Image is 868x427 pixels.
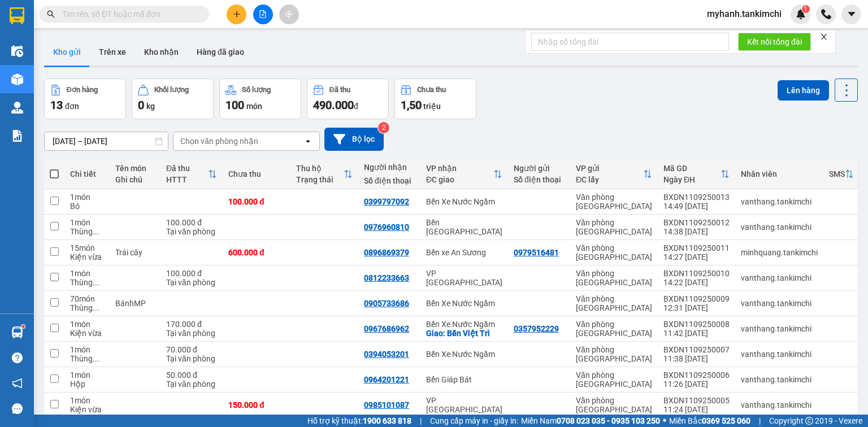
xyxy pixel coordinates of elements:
[747,36,802,48] span: Kết nối tổng đài
[364,375,409,384] div: 0964201221
[290,159,358,189] th: Toggle SortBy
[259,10,267,18] span: file-add
[166,380,217,389] div: Tại văn phòng
[324,128,384,151] button: Bộ lọc
[67,86,98,94] div: Đơn hàng
[663,303,730,312] div: 12:31 [DATE]
[570,159,658,189] th: Toggle SortBy
[228,400,285,409] div: 150.000 đ
[70,169,104,178] div: Chi tiết
[821,9,831,19] img: phone-icon
[364,324,409,333] div: 0967686962
[576,371,652,389] div: Văn phòng [GEOGRAPHIC_DATA]
[70,227,104,236] div: Thùng vừa
[576,320,652,338] div: Văn phòng [GEOGRAPHIC_DATA]
[47,10,55,18] span: search
[70,193,104,202] div: 1 món
[132,79,214,119] button: Khối lượng0kg
[227,5,246,24] button: plus
[242,86,271,94] div: Số lượng
[820,33,828,41] span: close
[663,396,730,405] div: BXDN1109250005
[93,303,99,312] span: ...
[364,223,409,232] div: 0976960810
[663,278,730,287] div: 14:22 [DATE]
[70,405,104,414] div: Kiện vừa
[180,136,258,147] div: Chọn văn phòng nhận
[364,273,409,282] div: 0812233663
[285,10,293,18] span: aim
[21,325,25,328] sup: 1
[663,320,730,329] div: BXDN1109250008
[576,243,652,262] div: Văn phòng [GEOGRAPHIC_DATA]
[70,252,104,262] div: Kiện vừa
[228,248,285,257] div: 600.000 đ
[146,102,155,111] span: kg
[279,5,299,24] button: aim
[11,45,23,57] img: warehouse-icon
[663,269,730,278] div: BXDN1109250010
[378,122,389,133] sup: 2
[166,345,217,354] div: 70.000 đ
[778,80,829,101] button: Lên hàng
[70,380,104,389] div: Hộp
[663,175,721,184] div: Ngày ĐH
[364,197,409,206] div: 0399797092
[364,176,415,185] div: Số điện thoại
[663,227,730,236] div: 14:38 [DATE]
[70,354,104,363] div: Thùng xốp
[663,294,730,303] div: BXDN1109250009
[364,248,409,257] div: 0896869379
[741,197,818,206] div: vanthang.tankimchi
[45,132,168,150] input: Select a date range.
[741,350,818,359] div: vanthang.tankimchi
[420,415,422,427] span: |
[802,5,810,13] sup: 1
[93,354,99,363] span: ...
[663,354,730,363] div: 11:38 [DATE]
[70,218,104,227] div: 1 món
[426,197,502,206] div: Bến Xe Nước Ngầm
[663,345,730,354] div: BXDN1109250007
[426,269,502,287] div: VP [GEOGRAPHIC_DATA]
[576,175,643,184] div: ĐC lấy
[663,193,730,202] div: BXDN1109250013
[420,159,508,189] th: Toggle SortBy
[364,299,409,308] div: 0905733686
[576,218,652,236] div: Văn phòng [GEOGRAPHIC_DATA]
[166,218,217,227] div: 100.000 đ
[364,400,409,409] div: 0985101087
[70,294,104,303] div: 70 món
[796,9,806,19] img: icon-new-feature
[166,354,217,363] div: Tại văn phòng
[514,248,559,257] div: 0979516481
[90,38,135,66] button: Trên xe
[296,164,344,173] div: Thu hộ
[401,98,422,112] span: 1,50
[166,175,208,184] div: HTTT
[12,378,23,389] span: notification
[698,7,791,21] span: myhanh.tankimchi
[663,218,730,227] div: BXDN1109250012
[228,197,285,206] div: 100.000 đ
[426,299,502,308] div: Bến Xe Nước Ngầm
[12,403,23,414] span: message
[847,9,857,19] span: caret-down
[426,320,502,329] div: Bến Xe Nước Ngầm
[11,130,23,142] img: solution-icon
[741,324,818,333] div: vanthang.tankimchi
[93,278,99,287] span: ...
[514,175,565,184] div: Số điện thoại
[521,415,660,427] span: Miền Nam
[514,324,559,333] div: 0357952229
[804,5,808,13] span: 1
[70,303,104,312] div: Thùng nhỏ
[219,79,301,119] button: Số lượng100món
[70,202,104,211] div: Bó
[663,419,666,423] span: ⚪️
[11,102,23,114] img: warehouse-icon
[160,159,223,189] th: Toggle SortBy
[166,164,208,173] div: Đã thu
[823,159,860,189] th: Toggle SortBy
[246,102,262,111] span: món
